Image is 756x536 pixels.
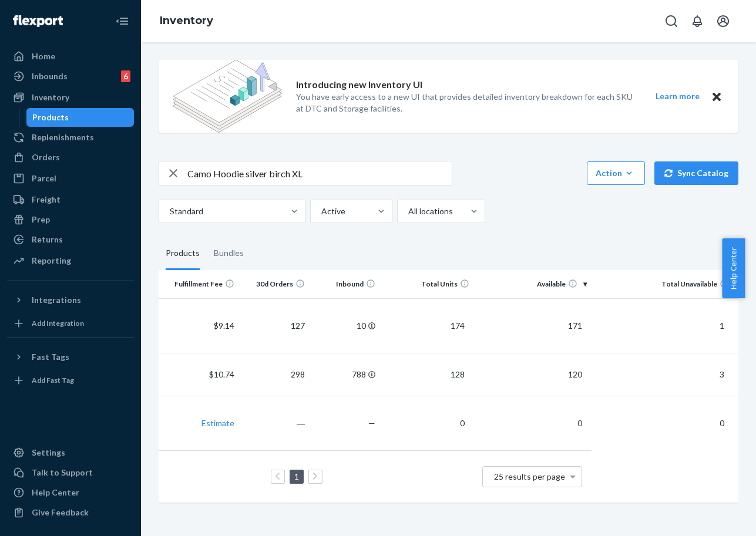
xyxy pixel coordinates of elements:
[121,70,130,82] div: 6
[7,314,134,333] a: Add Integration
[32,92,69,103] div: Inventory
[32,112,69,123] div: Products
[239,353,310,396] td: 298
[455,418,469,428] span: 0
[310,298,380,353] td: 10
[563,321,587,331] span: 171
[7,291,134,309] button: Integrations
[32,255,71,267] div: Reporting
[214,237,244,270] div: Bundles
[214,321,234,331] span: $9.14
[32,214,50,225] div: Prep
[32,318,84,328] div: Add Integration
[292,471,301,481] a: Page 1 is your current page
[32,70,68,82] div: Inbounds
[686,9,709,33] button: Open notifications
[32,132,94,143] div: Replenishments
[296,78,422,92] p: Introducing new Inventory UI
[7,483,134,502] a: Help Center
[32,467,93,478] div: Talk to Support
[32,507,89,518] div: Give Feedback
[7,88,134,107] a: Inventory
[7,47,134,66] a: Home
[7,348,134,366] button: Fast Tags
[446,369,469,379] span: 128
[407,205,408,217] input: All locations
[7,148,134,167] a: Orders
[446,321,469,331] span: 174
[715,418,729,428] span: 0
[26,108,135,127] a: Products
[7,210,134,229] a: Prep
[654,161,738,185] button: Sync Catalog
[587,161,645,185] button: Action
[711,9,735,33] button: Open account menu
[648,89,707,104] button: Learn more
[239,396,310,450] td: ―
[160,14,213,27] a: Inventory
[173,60,282,133] img: new-reports-banner-icon.82668bd98b6a51aee86340f2a7b77ae3.png
[150,4,223,38] ol: breadcrumbs
[660,9,683,33] button: Open Search Box
[32,351,69,363] div: Fast Tags
[169,205,170,217] input: Standard
[32,487,79,498] div: Help Center
[592,270,738,298] th: Total Unavailable
[239,270,310,298] th: 30d Orders
[320,205,321,217] input: Active
[7,443,134,462] a: Settings
[310,353,380,396] td: 788
[32,234,63,245] div: Returns
[596,167,636,179] div: Action
[7,463,134,482] a: Talk to Support
[110,9,134,33] button: Close Navigation
[722,238,745,298] button: Help Center
[7,128,134,147] a: Replenishments
[380,270,474,298] th: Total Units
[209,369,234,379] span: $10.74
[7,230,134,249] a: Returns
[368,418,375,428] span: —
[7,190,134,209] a: Freight
[7,371,134,390] a: Add Fast Tag
[32,447,65,459] div: Settings
[32,194,61,205] div: Freight
[166,237,200,270] div: Products
[169,270,239,298] th: Fulfillment Fee
[32,375,74,385] div: Add Fast Tag
[32,50,55,62] div: Home
[32,173,56,184] div: Parcel
[715,369,729,379] span: 3
[13,15,63,27] img: Flexport logo
[494,471,565,481] span: 25 results per page
[474,270,592,298] th: Available
[709,89,724,104] button: Close
[187,161,452,185] input: Search inventory by name or sku
[296,91,634,114] p: You have early access to a new UI that provides detailed inventory breakdown for each SKU at DTC ...
[715,321,729,331] span: 1
[310,270,380,298] th: Inbound
[573,418,587,428] span: 0
[7,169,134,188] a: Parcel
[7,67,134,86] a: Inbounds6
[7,251,134,270] a: Reporting
[32,151,60,163] div: Orders
[563,369,587,379] span: 120
[32,294,81,306] div: Integrations
[7,503,134,522] button: Give Feedback
[201,418,234,428] a: Estimate
[239,298,310,353] td: 127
